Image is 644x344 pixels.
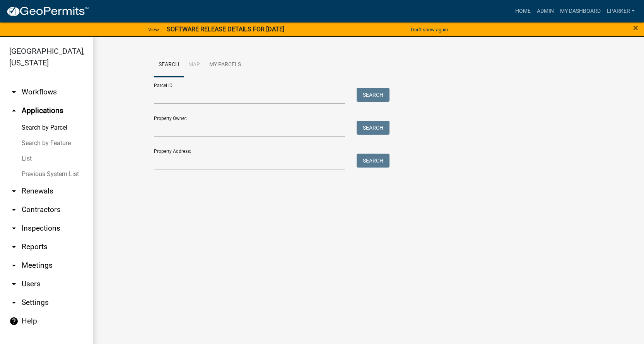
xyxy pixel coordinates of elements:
i: arrow_drop_down [9,224,19,233]
i: arrow_drop_down [9,279,19,289]
i: arrow_drop_down [9,242,19,252]
i: arrow_drop_up [9,106,19,115]
i: arrow_drop_down [9,261,19,270]
a: Search [154,53,184,77]
a: lparker [604,4,638,19]
i: arrow_drop_down [9,205,19,214]
span: × [633,22,638,33]
a: Home [512,4,534,19]
a: My Dashboard [557,4,604,19]
button: Close [633,23,638,33]
a: Admin [534,4,557,19]
i: arrow_drop_down [9,298,19,307]
strong: SOFTWARE RELEASE DETAILS FOR [DATE] [167,26,284,33]
button: Don't show again [408,23,451,36]
i: arrow_drop_down [9,187,19,196]
a: View [145,23,162,36]
a: My Parcels [205,53,246,77]
button: Search [357,154,389,168]
i: arrow_drop_down [9,87,19,97]
button: Search [357,121,389,135]
button: Search [357,88,389,102]
i: help [9,317,19,326]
